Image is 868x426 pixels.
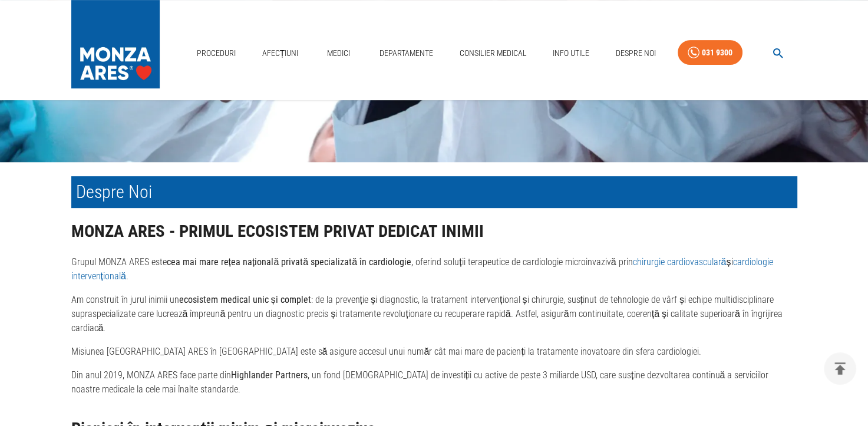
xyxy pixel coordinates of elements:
strong: Highlander Partners [231,369,308,381]
p: Grupul MONZA ARES este , oferind soluții terapeutice de cardiologie microinvazivă prin și . [71,255,797,283]
a: 031 9300 [678,40,742,65]
a: Info Utile [548,41,594,65]
div: 031 9300 [702,45,732,60]
a: Afecțiuni [258,41,303,65]
a: cardiologie intervențională [71,256,773,282]
a: Departamente [375,41,438,65]
strong: ecosistem medical unic și complet [179,294,311,305]
p: Misiunea [GEOGRAPHIC_DATA] ARES în [GEOGRAPHIC_DATA] este să asigure accesul unui număr cât mai m... [71,345,797,359]
p: Am construit în jurul inimii un : de la prevenție și diagnostic, la tratament intervențional și c... [71,293,797,335]
a: chirurgie cardiovasculară [632,256,726,268]
h1: Despre Noi [71,176,797,208]
h2: MONZA ARES - PRIMUL ECOSISTEM PRIVAT DEDICAT INIMII [71,222,797,241]
button: delete [824,352,856,385]
a: Proceduri [192,41,240,65]
a: Medici [320,41,358,65]
a: Despre Noi [611,41,661,65]
strong: cea mai mare rețea națională privată specializată în cardiologie [167,256,412,268]
a: Consilier Medical [454,41,531,65]
p: Din anul 2019, MONZA ARES face parte din , un fond [DEMOGRAPHIC_DATA] de investiții cu active de ... [71,368,797,397]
